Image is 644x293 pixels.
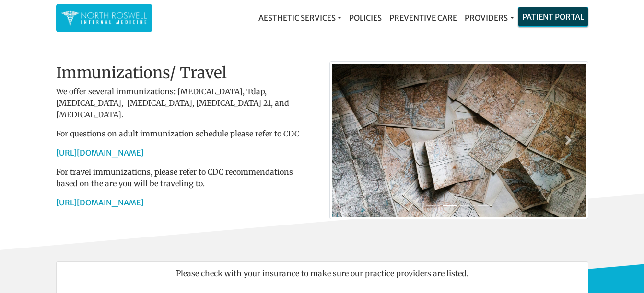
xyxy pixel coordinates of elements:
[345,8,386,27] a: Policies
[386,8,461,27] a: Preventive Care
[255,8,345,27] a: Aesthetic Services
[56,261,588,285] li: Please check with your insurance to make sure our practice providers are listed.
[56,86,315,120] p: We offer several immunizations: [MEDICAL_DATA], Tdap, [MEDICAL_DATA], [MEDICAL_DATA], [MEDICAL_DA...
[518,7,588,26] a: Patient Portal
[56,128,315,139] p: For questions on adult immunization schedule please refer to CDC
[56,198,143,207] a: [URL][DOMAIN_NAME]
[61,9,147,27] img: North Roswell Internal Medicine
[56,166,315,189] p: For travel immunizations, please refer to CDC recommendations based on the are you will be travel...
[56,148,143,158] a: [URL][DOMAIN_NAME]
[56,64,315,82] h2: Immunizations/ Travel
[461,8,517,27] a: Providers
